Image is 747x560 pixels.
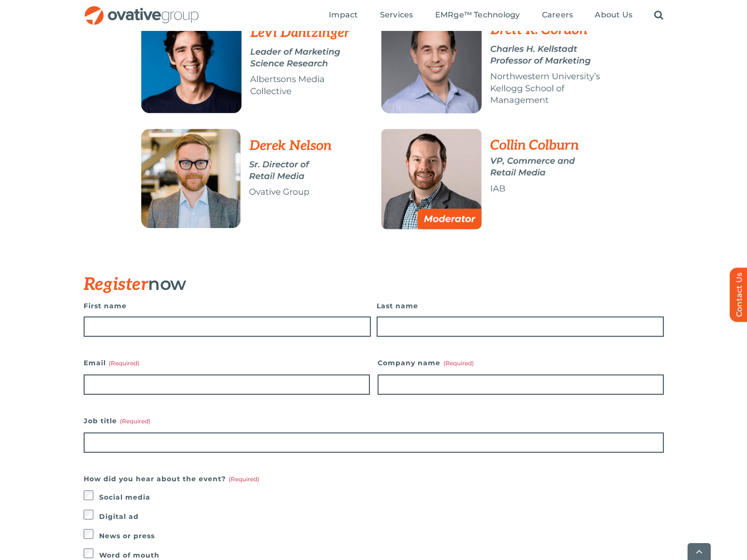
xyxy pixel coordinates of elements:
[380,10,413,21] a: Services
[84,472,259,486] legend: How did you hear about the event?
[99,510,664,523] label: Digital ad
[84,356,370,370] label: Email
[109,359,139,367] span: (Required)
[120,417,150,425] span: (Required)
[84,5,200,14] a: OG_Full_horizontal_RGB
[435,10,520,20] span: EMRge™ Technology
[329,10,358,20] span: Impact
[84,414,664,428] label: Job title
[654,10,663,21] a: Search
[542,10,573,20] span: Careers
[84,274,148,295] span: Register
[84,299,371,313] label: First name
[99,529,664,543] label: News or press
[542,10,573,21] a: Careers
[99,490,664,504] label: Social media
[595,10,632,21] a: About Us
[435,10,520,21] a: EMRge™ Technology
[595,10,632,20] span: About Us
[84,274,615,294] h3: now
[377,299,664,313] label: Last name
[329,10,358,21] a: Impact
[443,359,474,367] span: (Required)
[380,10,413,20] span: Services
[229,475,259,483] span: (Required)
[378,356,664,370] label: Company name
